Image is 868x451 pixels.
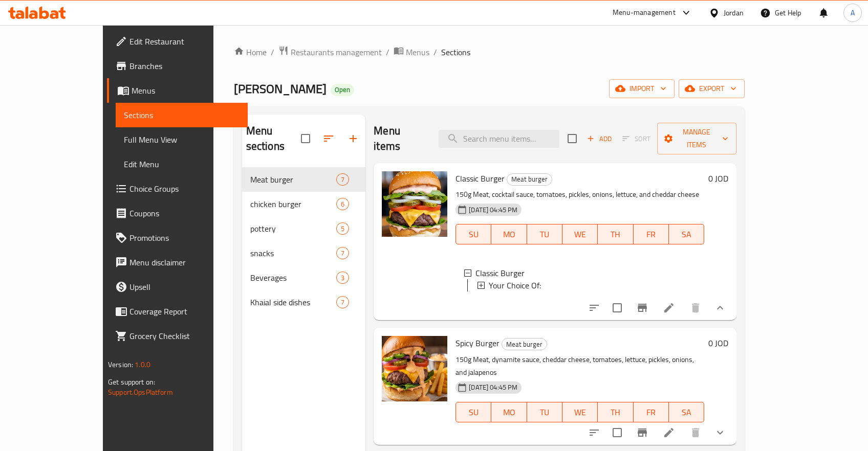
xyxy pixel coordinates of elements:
[582,420,606,445] button: sort-choices
[124,109,240,121] span: Sections
[439,130,559,148] input: search
[460,405,487,420] span: SU
[616,131,657,147] span: Select section first
[455,224,491,244] button: SU
[336,173,349,186] div: items
[124,158,240,170] span: Edit Menu
[669,402,704,422] button: SA
[683,296,708,320] button: delete
[507,173,552,186] div: Meat burger
[507,173,552,185] span: Meat burger
[234,77,327,100] span: [PERSON_NAME]
[107,29,248,54] a: Edit Restaurant
[489,279,541,291] span: Your Choice Of:
[132,84,240,97] span: Menus
[107,201,248,225] a: Coupons
[336,296,349,308] div: items
[638,227,665,242] span: FR
[495,405,523,420] span: MO
[116,127,248,152] a: Full Menu View
[295,128,316,149] span: Select all sections
[582,296,606,320] button: sort-choices
[455,402,491,422] button: SU
[108,375,155,389] span: Get support on:
[242,163,366,319] nav: Menu sections
[278,46,382,59] a: Restaurants management
[242,216,366,241] div: pottery5
[129,281,240,293] span: Upsell
[708,420,732,445] button: show more
[455,171,505,186] span: Classic Burger
[708,336,728,350] h6: 0 JOD
[129,60,240,72] span: Branches
[455,335,500,351] span: Spicy Burger
[531,405,558,420] span: TU
[634,402,669,422] button: FR
[250,247,336,259] span: snacks
[441,46,470,58] span: Sections
[336,198,349,210] div: items
[724,7,744,18] div: Jordan
[336,272,349,284] div: items
[683,420,708,445] button: delete
[598,402,633,422] button: TH
[107,78,248,103] a: Menus
[337,224,349,234] span: 5
[851,7,855,18] span: A
[386,46,389,58] li: /
[491,224,527,244] button: MO
[460,227,487,242] span: SU
[116,103,248,127] a: Sections
[708,171,728,186] h6: 0 JOD
[129,207,240,219] span: Coupons
[561,128,583,149] span: Select section
[531,227,558,242] span: TU
[630,420,655,445] button: Branch-specific-item
[129,305,240,318] span: Coverage Report
[234,46,745,59] nav: breadcrumb
[673,405,700,420] span: SA
[242,290,366,314] div: Khaial side dishes7
[331,84,354,96] div: Open
[598,224,633,244] button: TH
[250,296,336,308] span: Khaial side dishes
[129,330,240,342] span: Grocery Checklist
[708,296,732,320] button: show more
[316,126,341,151] span: Sort sections
[679,79,745,98] button: export
[583,131,616,147] button: Add
[502,338,547,350] div: Meat burger
[455,353,704,379] p: 150g Meat, dynamite sauce, cheddar cheese, tomatoes, lettuce, pickles, onions, and jalapenos
[465,205,522,215] span: [DATE] 04:45 PM
[129,183,240,195] span: Choice Groups
[129,256,240,268] span: Menu disclaimer
[246,123,301,154] h2: Menu sections
[250,173,336,186] div: Meat burger
[673,227,700,242] span: SA
[374,123,426,154] h2: Menu items
[129,35,240,48] span: Edit Restaurant
[687,82,736,95] span: export
[291,46,382,58] span: Restaurants management
[613,7,676,19] div: Menu-management
[242,192,366,216] div: chicken burger6
[124,133,240,146] span: Full Menu View
[107,275,248,299] a: Upsell
[475,267,525,279] span: Classic Burger
[234,46,267,58] a: Home
[663,426,675,439] a: Edit menu item
[382,171,447,237] img: Classic Burger
[527,402,562,422] button: TU
[406,46,429,58] span: Menus
[242,265,366,290] div: Beverages3
[107,324,248,348] a: Grocery Checklist
[617,82,666,95] span: import
[336,222,349,235] div: items
[116,152,248,176] a: Edit Menu
[250,272,336,284] div: Beverages
[250,198,336,210] span: chicken burger
[107,225,248,250] a: Promotions
[341,126,365,151] button: Add section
